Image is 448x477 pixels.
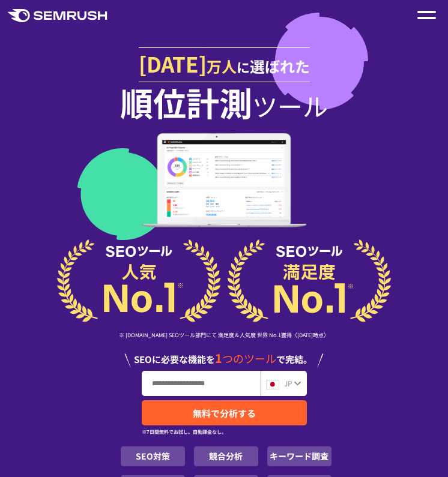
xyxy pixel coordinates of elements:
div: ※ [DOMAIN_NAME] SEOツール部門にて 満足度＆人気度 世界 No.1獲得（[DATE]時点） [57,322,391,344]
span: 1 [215,349,222,367]
span: 順位計測 [120,78,252,126]
span: で完結。 [276,353,312,365]
li: キーワード調査 [267,446,331,466]
div: SEOに必要な機能を [17,344,431,368]
li: 競合分析 [194,446,258,466]
li: SEO対策 [121,446,185,466]
span: JP [284,378,292,388]
small: ※7日間無料でお試し。自動課金なし。 [142,426,226,437]
span: 無料で分析する [193,407,256,419]
span: ツール [252,87,328,124]
span: に [237,57,250,76]
span: 選ばれた [250,55,310,77]
a: 無料で分析する [142,400,307,425]
span: [DATE] [139,48,207,79]
span: 万人 [207,55,237,77]
span: つのツール [222,350,276,366]
input: URL、キーワードを入力してください [142,371,260,395]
